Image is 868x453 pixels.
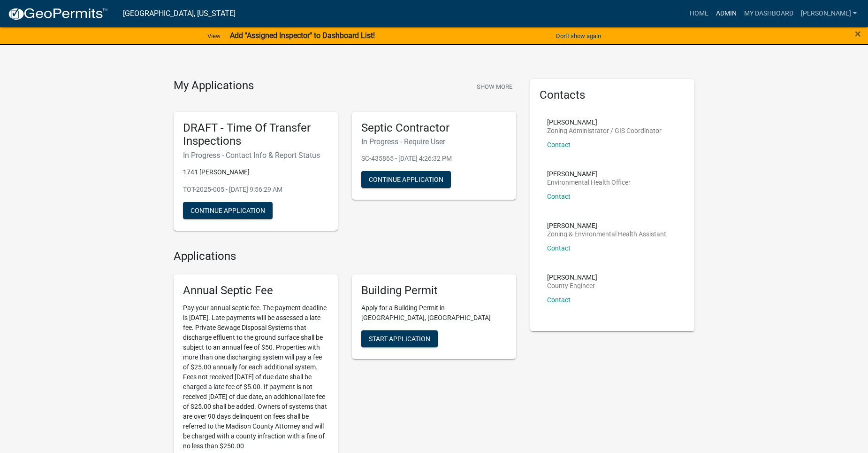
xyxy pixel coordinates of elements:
[540,88,685,102] h5: Contacts
[230,31,375,40] strong: Add "Assigned Inspector" to Dashboard List!
[183,151,328,160] h6: In Progress - Contact Info & Report Status
[547,119,662,125] p: [PERSON_NAME]
[361,303,507,323] p: Apply for a Building Permit in [GEOGRAPHIC_DATA], [GEOGRAPHIC_DATA]
[712,5,740,23] a: Admin
[204,28,224,44] a: View
[855,28,861,39] button: Close
[361,284,507,297] h5: Building Permit
[547,231,666,237] p: Zoning & Environmental Health Assistant
[797,5,860,23] a: [PERSON_NAME]
[183,121,328,148] h5: DRAFT - Time Of Transfer Inspections
[174,250,516,263] h4: Applications
[123,6,236,22] a: [GEOGRAPHIC_DATA], [US_STATE]
[361,137,507,146] h6: In Progress - Require User
[740,5,797,23] a: My Dashboard
[183,303,328,451] p: Pay your annual septic fee. The payment deadline is [DATE]. Late payments will be assessed a late...
[552,28,605,44] button: Don't show again
[361,171,451,188] button: Continue Application
[547,193,571,200] a: Contact
[174,79,254,93] h4: My Applications
[547,282,597,289] p: County Engineer
[361,121,507,135] h5: Septic Contractor
[547,222,666,229] p: [PERSON_NAME]
[547,179,631,186] p: Environmental Health Officer
[547,127,662,134] p: Zoning Administrator / GIS Coordinator
[183,202,273,219] button: Continue Application
[547,244,571,252] a: Contact
[547,171,631,177] p: [PERSON_NAME]
[361,154,507,164] p: SC-435865 - [DATE] 4:26:32 PM
[547,296,571,304] a: Contact
[369,335,430,342] span: Start Application
[686,5,712,23] a: Home
[855,27,861,40] span: ×
[361,330,438,347] button: Start Application
[547,274,597,281] p: [PERSON_NAME]
[183,284,328,297] h5: Annual Septic Fee
[473,79,516,94] button: Show More
[183,167,328,177] p: 1741 [PERSON_NAME]
[547,141,571,148] a: Contact
[183,185,328,195] p: TOT-2025-005 - [DATE] 9:56:29 AM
